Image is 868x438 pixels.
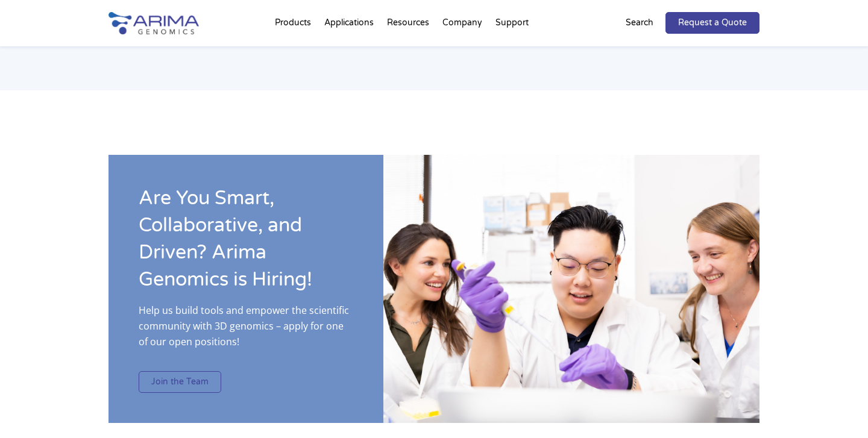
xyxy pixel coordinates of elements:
img: Arima-Genomics-logo [108,12,199,34]
p: Search [626,15,653,31]
h2: Are You Smart, Collaborative, and Driven? Arima Genomics is Hiring! [139,185,353,302]
p: Help us build tools and empower the scientific community with 3D genomics – apply for one of our ... [139,302,353,359]
img: IMG_2073.jpg [383,155,759,423]
a: Join the Team [139,371,221,393]
a: Request a Quote [665,12,759,34]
